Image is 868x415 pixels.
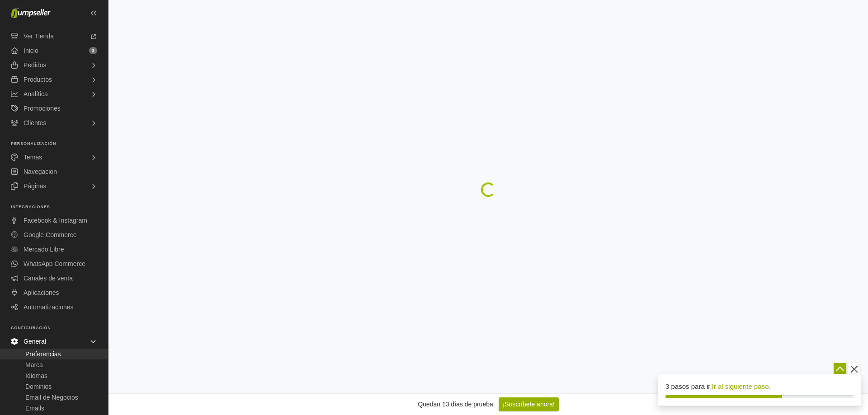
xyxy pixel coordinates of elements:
[25,370,47,381] span: Idiomas
[24,271,73,285] span: Canales de venta
[24,29,54,43] span: Ver Tienda
[24,164,57,179] span: Navegacion
[24,116,47,130] span: Clientes
[25,349,61,359] span: Preferencias
[24,150,42,164] span: Temas
[665,382,854,392] div: 3 pasos para ir.
[24,300,74,314] span: Automatizaciones
[418,400,495,409] div: Quedan 13 días de prueba.
[712,382,771,390] a: Ir al siguiente paso.
[24,242,64,256] span: Mercado Libre
[24,213,87,228] span: Facebook & Instagram
[499,397,559,411] a: ¡Suscríbete ahora!
[25,381,52,392] span: Dominios
[89,47,97,54] span: 3
[24,101,61,116] span: Promociones
[11,141,108,146] p: Personalización
[24,334,46,349] span: General
[11,325,108,331] p: Configuración
[24,256,85,271] span: WhatsApp Commerce
[24,43,38,58] span: Inicio
[24,179,47,193] span: Páginas
[24,72,52,87] span: Productos
[24,285,59,300] span: Aplicaciones
[11,204,108,210] p: Integraciones
[25,392,78,403] span: Email de Negocios
[24,228,77,242] span: Google Commerce
[25,403,44,414] span: Emails
[24,58,47,72] span: Pedidos
[25,359,43,370] span: Marca
[24,87,48,101] span: Analítica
